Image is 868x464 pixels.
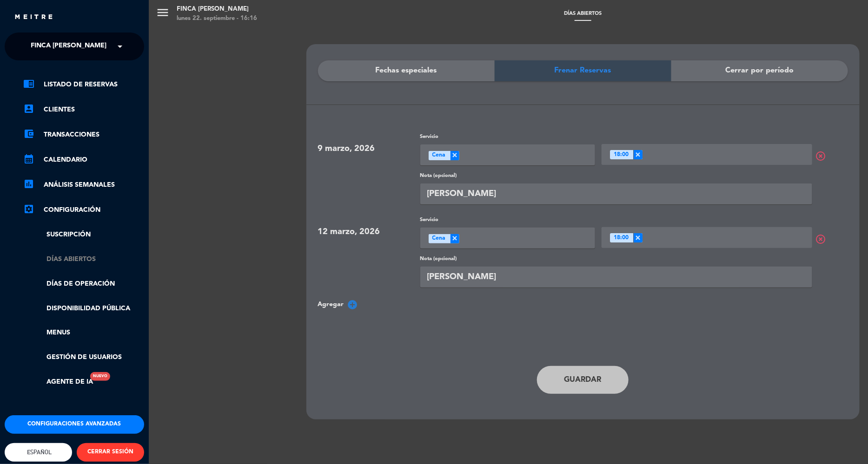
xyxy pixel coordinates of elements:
[450,234,459,243] span: ×
[432,234,445,243] span: Cena
[23,327,144,338] a: Menus
[23,153,34,164] i: calendar_month
[25,449,52,456] span: Español
[23,352,144,363] a: Gestión de usuarios
[23,377,93,387] a: Agente de IANuevo
[77,443,144,462] button: CERRAR SESIÓN
[90,372,110,381] div: Nuevo
[23,129,144,140] a: account_balance_walletTransacciones
[450,151,459,160] span: ×
[633,150,643,159] span: ×
[23,203,34,215] i: settings_applications
[23,79,144,90] a: chrome_reader_modeListado de Reservas
[614,234,629,243] span: 18:00
[23,279,144,289] a: Días de Operación
[23,254,144,265] a: Días abiertos
[633,233,643,242] span: ×
[23,154,144,165] a: calendar_monthCalendario
[614,150,629,160] span: 18:00
[23,104,144,115] a: account_boxClientes
[23,229,144,240] a: Suscripción
[23,103,34,114] i: account_box
[23,128,34,139] i: account_balance_wallet
[14,14,53,21] img: MEITRE
[432,151,445,160] span: Cena
[23,78,34,89] i: chrome_reader_mode
[23,204,144,216] a: Configuración
[23,303,144,314] a: Disponibilidad pública
[31,37,106,56] span: Finca [PERSON_NAME]
[5,415,144,434] button: Configuraciones avanzadas
[23,178,34,190] i: assessment
[23,179,144,190] a: assessmentANÁLISIS SEMANALES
